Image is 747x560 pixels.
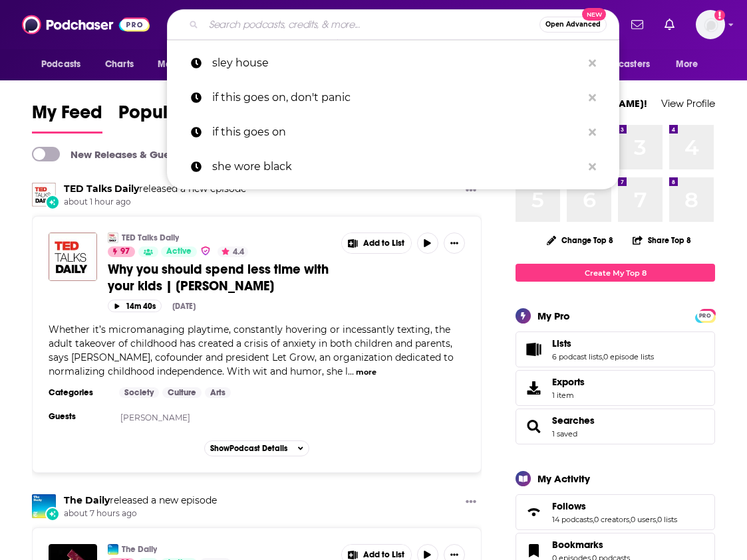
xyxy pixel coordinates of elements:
h3: released a new episode [64,183,246,195]
a: Follows [552,500,677,512]
span: Follows [516,494,715,530]
p: if this goes on, don't panic [212,80,582,115]
a: 97 [108,246,135,257]
span: Charts [105,55,134,74]
h3: released a new episode [64,494,217,507]
a: TED Talks Daily [108,233,118,243]
div: Search podcasts, credits, & more... [167,9,619,40]
span: Exports [552,376,585,388]
p: she wore black [212,149,582,184]
a: 0 users [631,515,656,524]
button: 14m 40s [108,300,162,312]
a: 0 episode lists [603,352,654,361]
button: Show profile menu [696,10,725,39]
button: Change Top 8 [539,232,621,248]
span: , [602,352,603,361]
span: Open Advanced [545,21,601,28]
span: Lists [516,331,715,367]
a: Show notifications dropdown [626,13,649,36]
button: open menu [577,52,669,77]
p: if this goes on [212,115,582,149]
span: , [629,515,631,524]
a: New Releases & Guests Only [32,147,207,161]
img: Why you should spend less time with your kids | Lenore Skenazy [49,233,97,281]
button: open menu [32,52,98,77]
span: Active [166,245,192,258]
span: 97 [120,245,130,258]
a: Society [119,387,159,398]
span: 1 item [552,391,585,400]
a: Podchaser - Follow, Share and Rate Podcasts [22,12,150,37]
button: Share Top 8 [632,227,692,253]
a: Charts [96,52,142,77]
a: 6 podcast lists [552,352,602,361]
a: [PERSON_NAME] [120,413,190,422]
a: Bookmarks [552,539,630,551]
a: 0 lists [657,515,677,524]
span: , [593,515,594,524]
a: 1 saved [552,429,577,438]
button: ShowPodcast Details [204,440,309,456]
span: Podcasts [41,55,80,74]
a: View Profile [661,97,715,110]
span: Add to List [363,550,404,560]
a: The Daily [122,544,157,555]
img: TED Talks Daily [32,183,56,207]
button: 4.4 [218,246,248,257]
span: Searches [516,409,715,444]
div: New Episode [45,507,60,521]
a: Bookmarks [520,541,547,560]
span: about 1 hour ago [64,197,246,208]
a: Create My Top 8 [516,264,715,282]
a: she wore black [167,149,619,184]
a: Searches [520,417,547,436]
span: Monitoring [158,55,205,74]
span: Why you should spend less time with your kids | [PERSON_NAME] [108,261,329,294]
div: New Episode [45,195,60,209]
span: Bookmarks [552,539,603,551]
a: Follows [520,503,547,521]
a: Why you should spend less time with your kids | [PERSON_NAME] [108,261,332,294]
div: [DATE] [172,302,196,311]
button: Show More Button [460,183,482,199]
span: Logged in as putnampublicity [696,10,725,39]
img: The Daily [108,544,118,555]
a: Searches [552,415,595,426]
a: 0 creators [594,515,629,524]
span: Follows [552,500,586,512]
button: Show More Button [342,233,411,253]
a: TED Talks Daily [122,233,179,243]
h3: Guests [49,411,108,422]
a: Lists [552,337,654,349]
a: Popular Feed [118,101,231,134]
span: Add to List [363,238,404,248]
span: Show Podcast Details [210,444,287,453]
a: My Feed [32,101,102,134]
span: , [656,515,657,524]
a: Culture [162,387,202,398]
span: PRO [697,311,713,321]
a: 14 podcasts [552,515,593,524]
button: open menu [667,52,715,77]
span: about 7 hours ago [64,508,217,519]
a: Arts [205,387,231,398]
a: Exports [516,370,715,406]
a: Show notifications dropdown [659,13,680,36]
img: verified Badge [200,245,211,256]
a: Lists [520,340,547,359]
a: TED Talks Daily [64,183,139,195]
h3: Categories [49,387,108,398]
button: open menu [148,52,222,77]
span: ... [348,365,354,377]
span: Popular Feed [118,101,231,132]
button: Open AdvancedNew [539,17,607,33]
a: The Daily [64,494,110,506]
a: if this goes on, don't panic [167,80,619,115]
img: User Profile [696,10,725,39]
a: Active [161,246,197,257]
span: Whether it’s micromanaging playtime, constantly hovering or incessantly texting, the adult takeov... [49,324,454,377]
